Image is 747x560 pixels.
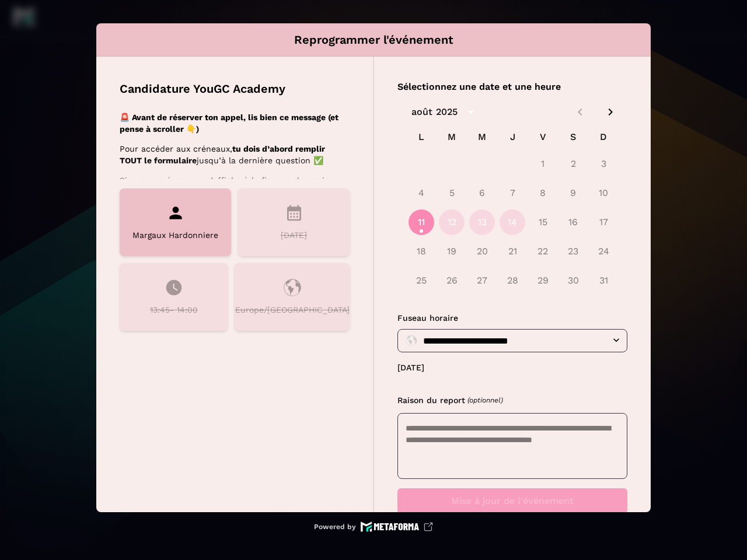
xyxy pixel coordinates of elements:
span: M [472,125,493,149]
span: S [563,125,584,149]
span: D [593,125,614,149]
span: M [441,125,462,149]
button: 14 août 2025 [500,209,525,235]
button: Next month [601,102,620,122]
a: Powered by [314,521,433,532]
button: 12 août 2025 [439,209,465,235]
button: calendar view is open, switch to year view [461,102,481,122]
p: Pour accéder aux créneaux, jusqu’à la dernière question ✅ [120,143,346,166]
img: logo [361,521,433,532]
p: Sélectionnez une date et une heure [397,80,627,94]
p: [DATE] [281,229,307,242]
span: L [411,125,432,149]
p: Powered by [314,522,356,531]
span: V [532,125,553,149]
div: 2025 [436,105,458,119]
p: Fuseau horaire [397,312,627,324]
p: Candidature YouGC Academy [120,80,285,97]
p: 13:45 - 14:00 [150,304,198,316]
h5: Raison du report [397,395,465,406]
strong: 🚨 Avant de réserver ton appel, lis bien ce message (et pense à scroller 👇) [120,113,338,134]
p: Reprogrammer l'événement [294,33,453,47]
button: Open [609,333,623,347]
p: [DATE] [397,362,627,374]
p: Margaux Hardonniere [132,229,218,241]
div: août [411,105,432,119]
p: Si aucun créneau ne s’affiche à la fin, pas de panique : [120,174,346,186]
h5: ( optionnel ) [467,395,503,405]
button: 13 août 2025 [469,209,495,235]
p: Europe/[GEOGRAPHIC_DATA] [235,304,350,316]
span: J [502,125,523,149]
